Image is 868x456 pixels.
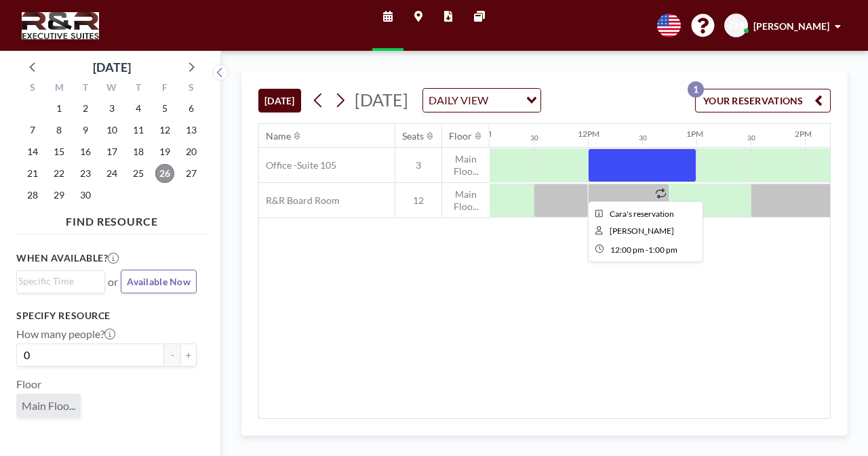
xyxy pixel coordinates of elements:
span: Saturday, September 20, 2025 [182,142,201,161]
div: 12PM [578,129,599,139]
span: Tuesday, September 23, 2025 [76,164,95,183]
div: Name [266,130,291,142]
span: Main Floo... [22,399,75,413]
div: M [46,80,73,98]
span: Thursday, September 4, 2025 [129,99,148,118]
span: CM [729,20,744,32]
span: Saturday, September 13, 2025 [182,121,201,140]
div: T [73,80,99,98]
span: Friday, September 19, 2025 [155,142,174,161]
div: T [125,80,151,98]
span: Saturday, September 6, 2025 [182,99,201,118]
label: Floor [16,377,41,391]
span: Sunday, September 21, 2025 [23,164,42,183]
div: Search for option [423,89,540,112]
div: 30 [747,133,755,142]
span: Thursday, September 11, 2025 [129,121,148,140]
span: Thursday, September 25, 2025 [129,164,148,183]
div: S [20,80,46,98]
span: Wednesday, September 3, 2025 [102,99,121,118]
span: [PERSON_NAME] [753,20,829,32]
span: Cara Miller - Mariner [610,226,674,236]
span: or [108,275,118,289]
button: - [164,344,180,367]
span: Tuesday, September 2, 2025 [76,99,95,118]
span: Sunday, September 7, 2025 [23,121,42,140]
span: Wednesday, September 24, 2025 [102,164,121,183]
span: Sunday, September 14, 2025 [23,142,42,161]
div: 30 [530,133,538,142]
img: organization-logo [22,12,99,39]
label: Type [16,429,39,442]
span: DAILY VIEW [426,91,491,109]
span: Tuesday, September 9, 2025 [76,121,95,140]
div: 2PM [795,129,812,139]
button: + [180,344,197,367]
div: [DATE] [93,58,131,77]
span: Saturday, September 27, 2025 [182,164,201,183]
p: 1 [688,81,704,98]
span: Sunday, September 28, 2025 [23,186,42,205]
button: Available Now [121,270,197,293]
div: Search for option [17,271,104,291]
div: Floor [449,130,472,142]
span: Friday, September 12, 2025 [155,121,174,140]
div: 1PM [686,129,703,139]
div: 30 [639,133,647,142]
span: - [646,245,648,255]
span: Main Floo... [442,153,490,177]
button: YOUR RESERVATIONS1 [695,89,831,112]
span: 12:00 PM [610,245,644,255]
span: Tuesday, September 30, 2025 [76,186,95,205]
span: Monday, September 15, 2025 [50,142,68,161]
span: 3 [395,159,441,171]
span: Monday, September 1, 2025 [50,99,68,118]
input: Search for option [18,274,97,289]
span: 1:00 PM [648,245,677,255]
span: Monday, September 29, 2025 [50,186,68,205]
label: How many people? [16,327,115,341]
button: [DATE] [258,89,301,112]
span: 12 [395,194,441,207]
span: Available Now [127,276,191,287]
div: W [99,80,125,98]
div: F [151,80,178,98]
input: Search for option [492,91,518,109]
h3: Specify resource [16,310,197,322]
span: Thursday, September 18, 2025 [129,142,148,161]
span: Main Floo... [442,188,490,212]
span: Wednesday, September 17, 2025 [102,142,121,161]
div: S [178,80,204,98]
span: [DATE] [355,89,408,110]
span: Tuesday, September 16, 2025 [76,142,95,161]
h4: FIND RESOURCE [16,209,208,228]
span: Office -Suite 105 [259,159,336,171]
span: Friday, September 5, 2025 [155,99,174,118]
span: Friday, September 26, 2025 [155,164,174,183]
span: Wednesday, September 10, 2025 [102,121,121,140]
span: Cara's reservation [610,209,674,219]
span: R&R Board Room [259,194,340,207]
div: Seats [402,130,424,142]
span: Monday, September 22, 2025 [50,164,68,183]
span: Monday, September 8, 2025 [50,121,68,140]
